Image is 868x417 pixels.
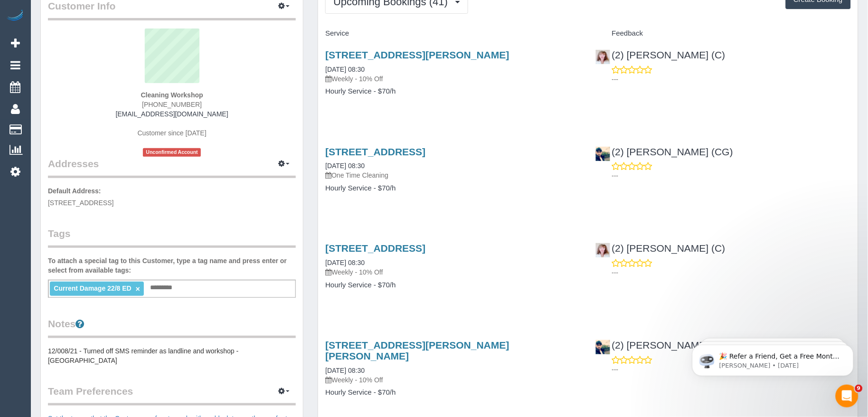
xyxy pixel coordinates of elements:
span: Unconfirmed Account [143,148,201,156]
strong: Cleaning Workshop [141,91,203,99]
h4: Service [325,29,581,38]
iframe: Intercom notifications message [678,325,868,391]
span: Current Damage 22/8 ED [54,284,131,292]
span: 9 [855,385,863,392]
pre: 12/008/21 - Turned off SMS reminder as landline and workshop - [GEOGRAPHIC_DATA] [48,346,296,365]
a: (2) [PERSON_NAME] (CG) [595,146,734,157]
a: (2) [PERSON_NAME] (C) [595,243,726,254]
h4: Hourly Service - $70/h [325,87,581,95]
h4: Hourly Service - $70/h [325,389,581,397]
img: (2) Syed Razvi (CG) [596,147,610,161]
h4: Hourly Service - $70/h [325,281,581,289]
img: (2) Kerry Welfare (C) [596,243,610,257]
img: (2) Kerry Welfare (C) [596,50,610,64]
legend: Notes [48,317,296,338]
a: [STREET_ADDRESS][PERSON_NAME] [325,49,509,60]
p: Weekly - 10% Off [325,267,581,277]
p: One Time Cleaning [325,171,581,180]
legend: Team Preferences [48,384,296,406]
a: [DATE] 08:30 [325,66,365,73]
p: --- [612,171,851,180]
legend: Tags [48,227,296,248]
iframe: Intercom live chat [836,385,859,408]
label: Default Address: [48,186,101,196]
span: [STREET_ADDRESS] [48,199,113,207]
h4: Feedback [595,29,851,38]
span: [PHONE_NUMBER] [142,101,202,108]
a: [STREET_ADDRESS] [325,243,425,254]
a: [EMAIL_ADDRESS][DOMAIN_NAME] [116,110,228,118]
h4: Hourly Service - $70/h [325,184,581,192]
p: Weekly - 10% Off [325,375,581,385]
span: Customer since [DATE] [138,129,207,137]
p: Weekly - 10% Off [325,74,581,84]
a: [DATE] 08:30 [325,259,365,266]
a: (2) [PERSON_NAME] (C) [595,49,726,60]
p: --- [612,268,851,277]
label: To attach a special tag to this Customer, type a tag name and press enter or select from availabl... [48,256,296,275]
a: × [136,285,140,293]
a: [STREET_ADDRESS][PERSON_NAME][PERSON_NAME] [325,340,509,361]
img: Automaid Logo [6,9,25,23]
a: [DATE] 08:30 [325,367,365,374]
p: --- [612,365,851,374]
a: [STREET_ADDRESS] [325,146,425,157]
a: (2) [PERSON_NAME] (CG) [595,340,734,351]
p: --- [612,75,851,84]
img: (2) Syed Razvi (CG) [596,340,610,354]
a: [DATE] 08:30 [325,162,365,170]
